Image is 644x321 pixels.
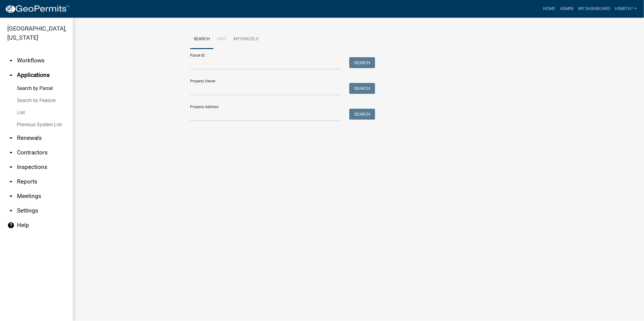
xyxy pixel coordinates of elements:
[230,30,262,49] a: My Parcels
[349,57,375,68] button: Search
[7,149,15,156] i: arrow_drop_down
[190,30,213,49] a: Search
[612,3,639,15] a: hsmith7
[7,134,15,142] i: arrow_drop_down
[7,57,15,64] i: arrow_drop_down
[7,178,15,185] i: arrow_drop_down
[541,3,558,15] a: Home
[576,3,612,15] a: My Dashboard
[349,83,375,94] button: Search
[7,207,15,214] i: arrow_drop_down
[558,3,576,15] a: Admin
[7,193,15,200] i: arrow_drop_down
[7,164,15,171] i: arrow_drop_down
[7,71,15,79] i: arrow_drop_up
[7,222,15,229] i: help
[349,109,375,120] button: Search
